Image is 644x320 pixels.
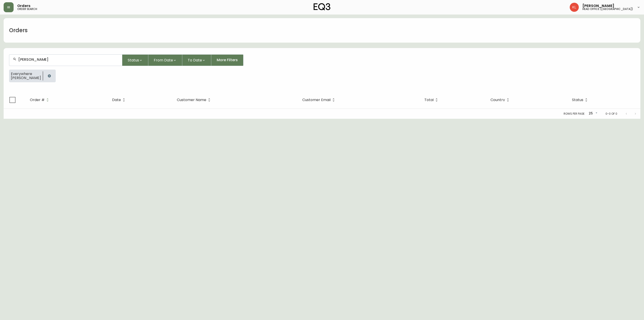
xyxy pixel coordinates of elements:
button: To Date [182,54,211,66]
p: Rows per page: [564,112,585,116]
span: [PERSON_NAME] [582,4,614,8]
span: Status [572,98,589,102]
span: Country [490,99,505,101]
button: From Date [148,54,182,66]
span: [PERSON_NAME] [11,76,41,80]
span: Customer Email [302,98,336,102]
span: To Date [188,57,202,63]
span: Status [128,57,139,63]
span: Country [490,98,511,102]
h5: order search [17,8,37,10]
span: Date [112,98,127,102]
span: Customer Email [302,99,331,101]
button: More Filters [211,54,243,66]
input: Search [18,57,118,62]
h5: head office ([GEOGRAPHIC_DATA]) [582,8,633,10]
span: Total [424,99,434,101]
div: 25 [587,110,598,117]
button: Status [122,54,148,66]
span: From Date [154,57,173,63]
span: Status [572,99,583,101]
img: logo [314,3,330,10]
p: 0-0 of 0 [606,112,617,116]
img: 2c0c8aa7421344cf0398c7f872b772b5 [570,3,579,12]
span: Total [424,98,440,102]
span: Orders [17,4,30,8]
span: Order # [30,99,45,101]
span: More Filters [217,58,238,63]
span: Order # [30,98,50,102]
span: Everywhere [11,72,41,76]
h1: Orders [9,27,28,34]
span: Customer Name [177,99,206,101]
span: Customer Name [177,98,212,102]
span: Date [112,99,121,101]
